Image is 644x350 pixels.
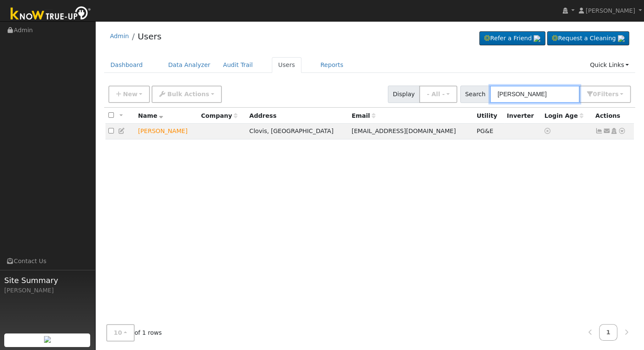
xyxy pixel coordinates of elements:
[138,31,161,42] a: Users
[108,86,150,103] button: New
[507,111,539,120] div: Inverter
[351,112,375,119] span: Email
[583,57,635,73] a: Quick Links
[246,124,349,139] td: Clovis, [GEOGRAPHIC_DATA]
[44,336,51,343] img: retrieve
[595,111,631,120] div: Actions
[547,31,629,46] a: Request a Cleaning
[351,128,456,134] span: [EMAIL_ADDRESS][DOMAIN_NAME]
[618,35,625,42] img: retrieve
[249,111,346,120] div: Address
[114,329,122,336] span: 10
[597,91,619,97] span: Filter
[586,7,635,14] span: [PERSON_NAME]
[217,57,259,73] a: Audit Trail
[419,86,457,103] button: - All -
[4,275,91,286] span: Site Summary
[118,128,126,134] a: Edit User
[477,128,493,134] span: PG&E
[477,111,501,120] div: Utility
[533,35,540,42] img: retrieve
[152,86,221,103] button: Bulk Actions
[314,57,350,73] a: Reports
[618,127,626,136] a: Other actions
[579,86,631,103] button: 0Filters
[388,86,420,103] span: Display
[272,57,301,73] a: Users
[201,112,238,119] span: Company name
[603,127,611,136] a: july_93706@yahoo.com
[460,86,490,103] span: Search
[610,128,618,134] a: Login As
[479,31,545,46] a: Refer a Friend
[167,91,209,97] span: Bulk Actions
[544,128,552,134] a: No login access
[599,324,618,341] a: 1
[106,324,135,342] button: 10
[104,57,149,73] a: Dashboard
[544,112,583,119] span: Days since last login
[106,324,162,342] span: of 1 rows
[615,91,618,97] span: s
[110,33,129,39] a: Admin
[595,128,603,134] a: Show Graph
[162,57,217,73] a: Data Analyzer
[490,86,580,103] input: Search
[135,124,198,139] td: Lead
[4,286,91,295] div: [PERSON_NAME]
[6,5,95,24] img: Know True-Up
[123,91,137,97] span: New
[138,112,163,119] span: Name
